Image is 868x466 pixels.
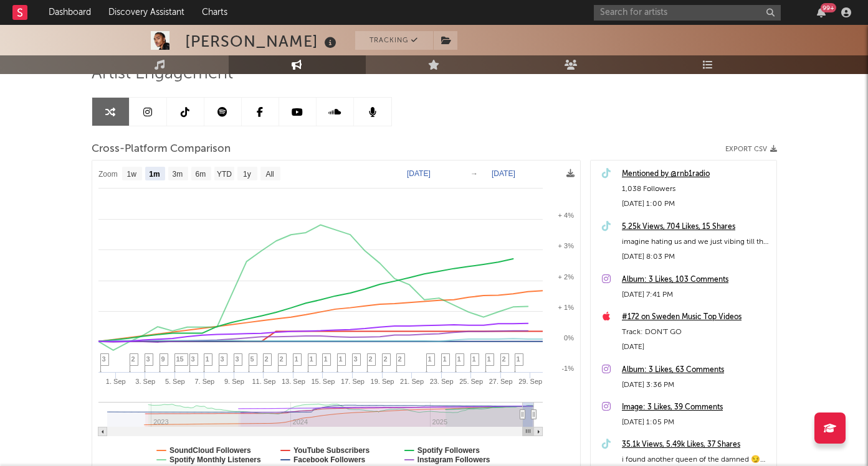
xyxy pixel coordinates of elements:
[236,355,239,363] span: 3
[293,446,370,455] text: YouTube Subscribers
[169,446,251,455] text: SoundCloud Followers
[92,142,231,157] span: Cross-Platform Comparison
[161,355,165,363] span: 9
[224,378,244,385] text: 9. Sep
[459,378,483,385] text: 25. Sep
[354,355,358,363] span: 3
[102,355,106,363] span: 3
[311,378,335,385] text: 15. Sep
[92,67,233,82] span: Artist Engagement
[221,355,224,363] span: 3
[817,7,826,17] button: 99+
[417,455,490,464] text: Instagram Followers
[176,355,184,363] span: 15
[310,355,313,363] span: 1
[622,378,770,393] div: [DATE] 3:36 PM
[428,355,432,363] span: 1
[622,235,770,249] div: imagine hating us and we just vibing till the whole album drops #Hydraulic
[457,355,461,363] span: 1
[594,5,781,21] input: Search for artists
[622,249,770,264] div: [DATE] 8:03 PM
[622,437,770,452] a: 35.1k Views, 5.49k Likes, 37 Shares
[126,170,136,179] text: 1w
[622,220,770,235] a: 5.25k Views, 704 Likes, 15 Shares
[622,310,770,325] a: #172 on Sweden Music Top Videos
[341,378,365,385] text: 17. Sep
[250,355,254,363] span: 5
[398,355,402,363] span: 2
[265,170,274,179] text: All
[725,146,777,153] button: Export CSV
[470,169,478,178] text: →
[622,167,770,182] a: Mentioned by @rnb1radio
[622,340,770,355] div: [DATE]
[169,455,261,464] text: Spotify Monthly Listeners
[518,378,542,385] text: 29. Sep
[206,355,209,363] span: 1
[384,355,388,363] span: 2
[558,212,574,219] text: + 4%
[472,355,476,363] span: 1
[243,170,251,179] text: 1y
[821,3,836,12] div: 99 +
[517,355,520,363] span: 1
[370,378,394,385] text: 19. Sep
[252,378,275,385] text: 11. Sep
[194,378,214,385] text: 7. Sep
[622,325,770,340] div: Track: DON'T GO
[417,446,479,455] text: Spotify Followers
[135,378,155,385] text: 3. Sep
[407,169,431,178] text: [DATE]
[216,170,231,179] text: YTD
[400,378,424,385] text: 21. Sep
[443,355,447,363] span: 1
[191,355,195,363] span: 3
[564,334,574,342] text: 0%
[105,378,125,385] text: 1. Sep
[622,182,770,197] div: 1,038 Followers
[622,197,770,212] div: [DATE] 1:00 PM
[487,355,491,363] span: 1
[195,170,206,179] text: 6m
[622,400,770,415] a: Image: 3 Likes, 39 Comments
[561,365,574,372] text: -1%
[149,170,160,179] text: 1m
[280,355,284,363] span: 2
[622,287,770,302] div: [DATE] 7:41 PM
[558,242,574,249] text: + 3%
[172,170,183,179] text: 3m
[489,378,512,385] text: 27. Sep
[165,378,184,385] text: 5. Sep
[502,355,506,363] span: 2
[558,273,574,281] text: + 2%
[98,170,118,179] text: Zoom
[339,355,343,363] span: 1
[492,169,515,178] text: [DATE]
[146,355,150,363] span: 3
[131,355,135,363] span: 2
[622,415,770,430] div: [DATE] 1:05 PM
[185,31,340,52] div: [PERSON_NAME]
[355,31,433,50] button: Tracking
[558,304,574,311] text: + 1%
[281,378,305,385] text: 13. Sep
[293,455,365,464] text: Facebook Followers
[324,355,328,363] span: 1
[622,363,770,378] a: Album: 3 Likes, 63 Comments
[265,355,269,363] span: 2
[429,378,453,385] text: 23. Sep
[369,355,373,363] span: 2
[295,355,298,363] span: 1
[622,273,770,287] a: Album: 3 Likes, 103 Comments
